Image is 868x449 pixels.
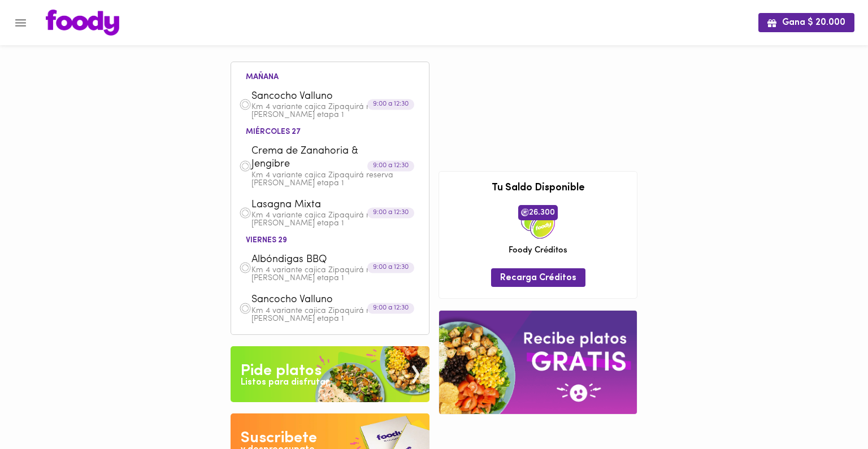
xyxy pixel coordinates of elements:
img: credits-package.png [521,205,555,239]
span: Recarga Créditos [500,273,576,284]
div: 9:00 a 12:30 [367,161,414,172]
span: Albóndigas BBQ [251,254,381,267]
li: miércoles 27 [237,125,310,136]
img: Pide un Platos [231,346,429,403]
li: viernes 29 [237,234,296,245]
span: Sancocho Valluno [251,294,381,307]
p: Km 4 variante cajica Zipaquirá reserva [PERSON_NAME] etapa 1 [251,307,421,323]
span: Foody Créditos [509,245,567,256]
img: dish.png [239,160,251,172]
p: Km 4 variante cajica Zipaquirá reserva [PERSON_NAME] etapa 1 [251,103,421,119]
button: Menu [7,9,34,37]
img: dish.png [239,98,251,111]
div: 9:00 a 12:30 [367,303,414,313]
img: referral-banner.png [439,311,637,414]
div: Pide platos [241,360,322,382]
button: Gana $ 20.000 [758,13,854,32]
p: Km 4 variante cajica Zipaquirá reserva [PERSON_NAME] etapa 1 [251,172,421,188]
div: 9:00 a 12:30 [367,208,414,219]
img: foody-creditos.png [521,208,529,216]
div: 9:00 a 12:30 [367,263,414,273]
p: Km 4 variante cajica Zipaquirá reserva [PERSON_NAME] etapa 1 [251,267,421,282]
span: 26.300 [518,205,558,220]
span: Gana $ 20.000 [767,18,845,28]
span: Crema de Zanahoria & Jengibre [251,145,381,172]
div: 9:00 a 12:30 [367,99,414,110]
p: Km 4 variante cajica Zipaquirá reserva [PERSON_NAME] etapa 1 [251,212,421,228]
img: dish.png [239,261,251,274]
img: logo.png [46,10,119,36]
h3: Tu Saldo Disponible [448,183,628,194]
li: mañana [237,71,288,81]
div: Listos para disfrutar [241,376,329,389]
span: Lasagna Mixta [251,199,381,212]
span: Sancocho Valluno [251,90,381,103]
iframe: Messagebird Livechat Widget [802,383,857,438]
button: Recarga Créditos [491,268,585,287]
img: dish.png [239,302,251,315]
img: dish.png [239,207,251,219]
